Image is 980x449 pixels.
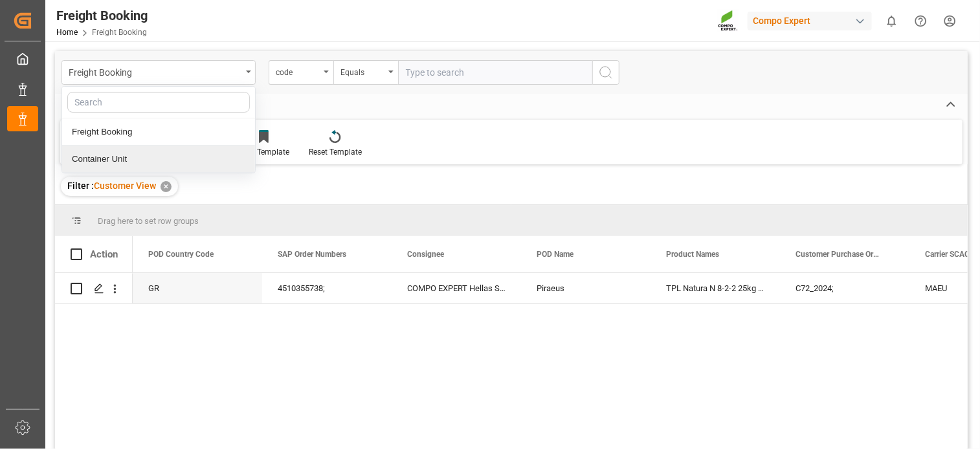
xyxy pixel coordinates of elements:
[148,250,214,259] span: POD Country Code
[94,181,156,191] span: Customer View
[238,146,289,158] div: Save Template
[521,273,651,303] div: Piraeus
[666,250,719,259] span: Product Names
[780,273,909,303] div: C72_2024;
[537,250,574,259] span: POD Name
[748,8,877,33] button: Compo Expert
[392,273,521,303] div: COMPO EXPERT Hellas S.A.
[62,118,255,146] div: Freight Booking
[278,250,346,259] span: SAP Order Numbers
[906,6,935,36] button: Help Center
[748,12,872,30] div: Compo Expert
[398,60,592,85] input: Type to search
[340,63,384,78] div: Equals
[55,94,99,116] div: Home
[98,216,199,226] span: Drag here to set row groups
[61,60,256,85] button: close menu
[925,250,970,259] span: Carrier SCAC
[69,63,241,80] div: Freight Booking
[718,10,739,32] img: Screenshot%202023-09-29%20at%2010.02.21.png_1712312052.png
[55,273,133,304] div: Press SPACE to select this row.
[592,60,619,85] button: search button
[309,146,362,158] div: Reset Template
[56,28,78,37] a: Home
[877,6,906,36] button: show 0 new notifications
[407,250,444,259] span: Consignee
[276,63,320,78] div: code
[90,248,118,260] div: Action
[62,146,255,173] div: Container Unit
[796,250,882,259] span: Customer Purchase Order Numbers
[269,60,333,85] button: open menu
[161,181,172,192] div: ✕
[56,6,148,25] div: Freight Booking
[333,60,398,85] button: open menu
[651,273,780,303] div: TPL Natura N 8-2-2 25kg (x40) GR;
[262,273,392,303] div: 4510355738;
[67,181,94,191] span: Filter :
[133,273,262,303] div: GR
[67,92,250,113] input: Search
